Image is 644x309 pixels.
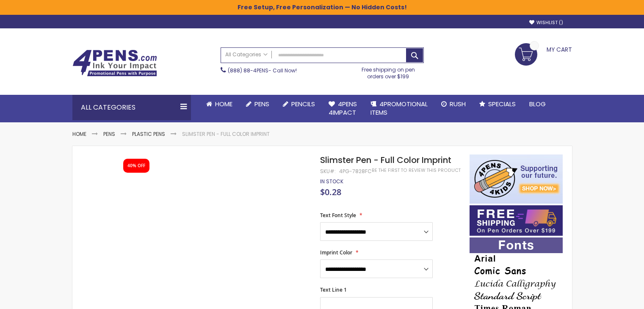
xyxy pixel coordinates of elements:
a: (888) 88-4PENS [228,67,268,74]
span: 4Pens 4impact [329,99,357,117]
span: Home [215,99,232,108]
div: Availability [320,178,343,185]
span: $0.28 [320,186,341,198]
span: Pens [254,99,269,108]
a: Home [72,130,86,138]
div: Free shipping on pen orders over $199 [353,63,424,80]
a: Wishlist [529,19,563,26]
strong: SKU [320,168,336,175]
a: Blog [522,95,553,113]
a: Plastic Pens [132,130,165,138]
div: 40% OFF [127,163,145,169]
span: Text Line 1 [320,286,347,293]
a: Rush [434,95,473,113]
a: Pens [103,130,115,138]
span: 4PROMOTIONAL ITEMS [370,99,428,117]
a: 4Pens4impact [322,95,364,122]
div: 4PG-7828FC [339,168,372,175]
a: Pens [239,95,276,113]
a: 4PROMOTIONALITEMS [364,95,434,122]
span: Specials [488,99,516,108]
a: Pencils [276,95,322,113]
a: Be the first to review this product [372,167,461,174]
span: Text Font Style [320,212,356,219]
a: Specials [473,95,522,113]
li: Slimster Pen - Full Color Imprint [182,131,270,138]
span: Pencils [291,99,315,108]
img: Free shipping on orders over $199 [470,205,563,236]
span: In stock [320,178,343,185]
span: All Categories [225,51,268,58]
a: Home [199,95,239,113]
img: 4Pens Custom Pens and Promotional Products [72,50,157,77]
span: Slimster Pen - Full Color Imprint [320,154,451,166]
div: All Categories [72,95,191,120]
span: Blog [529,99,546,108]
span: Imprint Color [320,249,352,256]
span: - Call Now! [228,67,297,74]
span: Rush [450,99,466,108]
img: 4pens 4 kids [470,154,563,204]
a: All Categories [221,48,272,62]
